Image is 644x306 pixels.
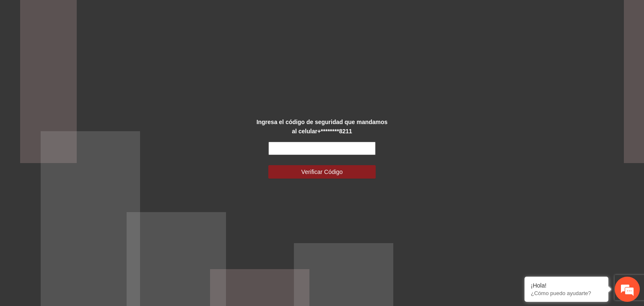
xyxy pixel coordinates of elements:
[301,167,343,176] span: Verificar Código
[257,119,388,135] strong: Ingresa el código de seguridad que mandamos al celular +********8211
[4,211,160,241] textarea: Escriba su mensaje y pulse “Intro”
[44,43,141,54] div: Chatee con nosotros ahora
[138,4,158,24] div: Minimizar ventana de chat en vivo
[268,165,376,179] button: Verificar Código
[531,282,602,289] div: ¡Hola!
[531,290,602,296] p: ¿Cómo puedo ayudarte?
[49,103,116,188] span: Estamos en línea.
